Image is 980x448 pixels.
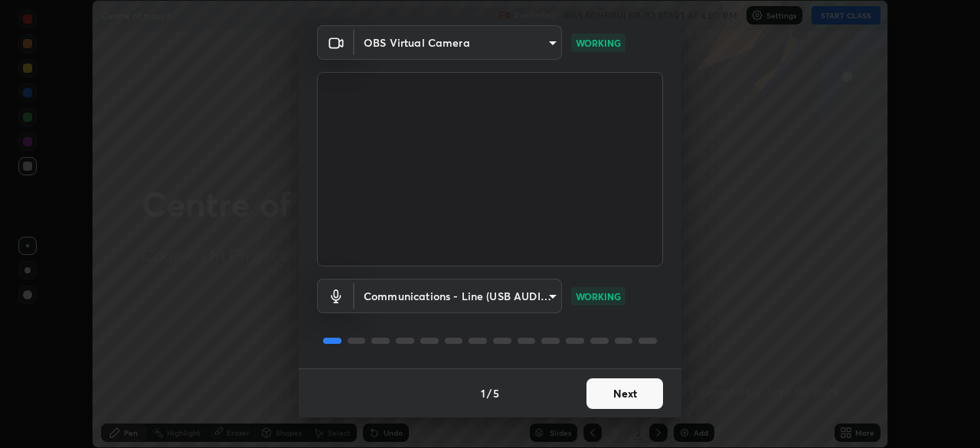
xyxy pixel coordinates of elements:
button: Next [586,378,663,409]
p: WORKING [576,36,621,50]
h4: 1 [481,385,485,401]
p: WORKING [576,289,621,303]
h4: 5 [493,385,499,401]
div: OBS Virtual Camera [354,25,562,60]
h4: / [487,385,492,401]
div: OBS Virtual Camera [354,279,562,313]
